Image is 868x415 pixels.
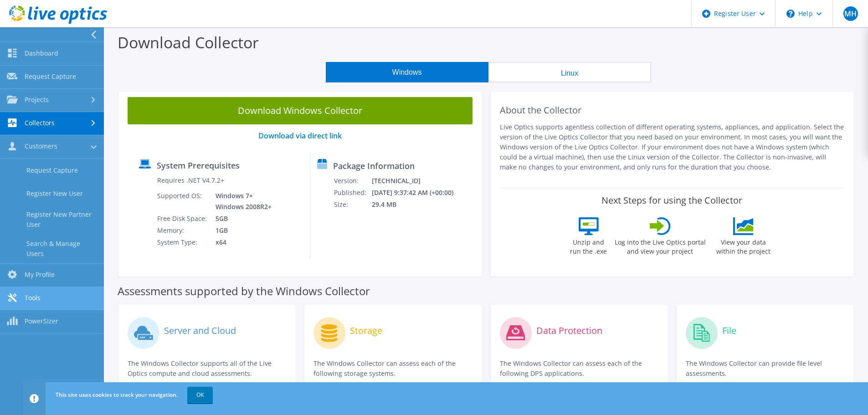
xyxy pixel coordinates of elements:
label: Requires .NET V4.7.2+ [157,176,224,185]
label: Server and Cloud [164,326,236,335]
label: Next Steps for using the Collector [601,195,742,206]
td: Windows 7+ Windows 2008R2+ [209,190,273,213]
td: 29.4 MB [371,199,466,210]
td: Version: [334,175,371,187]
a: OK [187,387,213,403]
p: Live Optics supports agentless collection of different operating systems, appliances, and applica... [500,122,845,172]
td: [TECHNICAL_ID] [371,175,466,187]
span: This site uses cookies to track your navigation. [56,391,178,399]
p: The Windows Collector can assess each of the following DPS applications. [500,359,658,379]
label: Download Collector [118,32,259,53]
svg: \n [786,10,795,18]
label: Data Protection [536,326,602,335]
td: [DATE] 9:37:42 AM (+00:00) [371,187,466,199]
label: File [722,326,736,335]
label: View your data within the project [711,235,776,256]
td: Supported OS: [157,190,209,213]
label: Storage [350,326,382,335]
a: Download via direct link [258,131,342,141]
a: Download Windows Collector [128,97,473,124]
label: Package Information [333,161,415,170]
button: Linux [488,62,651,82]
label: Assessments supported by the Windows Collector [118,287,370,296]
p: The Windows Collector supports all of the Live Optics compute and cloud assessments. [128,359,286,379]
label: Log into the Live Optics portal and view your project [614,235,706,256]
td: System Type: [157,236,209,248]
td: Published: [334,187,371,199]
label: Unzip and run the .exe [568,235,610,256]
h2: About the Collector [500,105,845,116]
td: Free Disk Space: [157,213,209,225]
p: The Windows Collector can provide file level assessments. [686,359,844,379]
td: 1GB [209,225,273,236]
td: Memory: [157,225,209,236]
td: 5GB [209,213,273,225]
span: MH [843,6,858,21]
button: Windows [326,62,488,82]
td: x64 [209,236,273,248]
label: System Prerequisites [157,161,240,170]
p: The Windows Collector can assess each of the following storage systems. [313,359,472,379]
td: Size: [334,199,371,210]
